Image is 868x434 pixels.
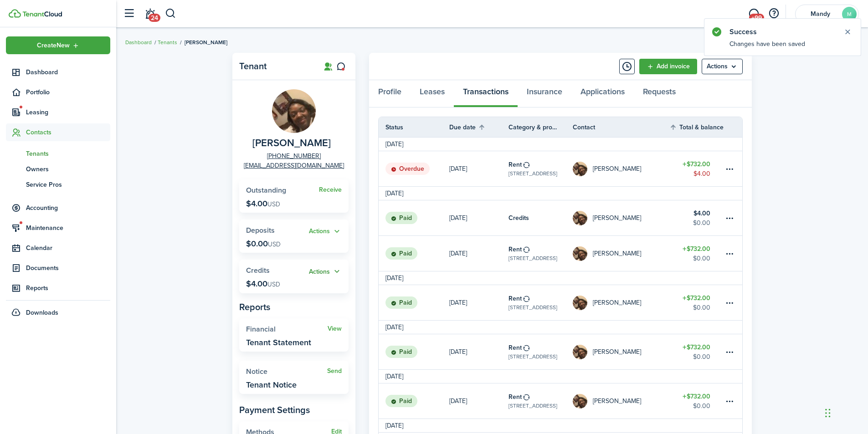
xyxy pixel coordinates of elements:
[508,294,522,303] table-info-title: Rent
[573,345,587,359] img: Andrea Brown
[411,80,454,107] a: Leases
[669,200,724,235] a: $4.00$0.00
[26,263,110,273] span: Documents
[729,26,834,37] notify-title: Success
[327,368,342,375] widget-stats-action: Send
[239,300,349,314] panel-main-subtitle: Reports
[693,352,710,362] table-amount-description: $0.00
[508,245,522,254] table-info-title: Rent
[6,36,110,54] button: Open menu
[669,383,724,419] a: $732.00$0.00
[26,243,110,253] span: Calendar
[825,399,831,427] div: Drag
[246,338,311,347] widget-stats-description: Tenant Statement
[508,200,573,235] a: Credits
[246,185,286,195] span: Outstanding
[246,199,280,208] p: $4.00
[379,322,410,332] td: [DATE]
[573,246,587,261] img: Andrea Brown
[26,87,110,97] span: Portfolio
[26,308,58,317] span: Downloads
[26,149,110,158] span: Tenants
[634,80,685,107] a: Requests
[749,14,764,22] span: +99
[6,177,110,192] a: Service Pros
[379,273,410,283] td: [DATE]
[573,383,669,419] a: Andrea Brown[PERSON_NAME]
[328,325,342,332] a: View
[319,186,342,194] a: Receive
[369,80,411,107] a: Profile
[508,254,557,262] table-subtitle: [STREET_ADDRESS]
[573,123,669,132] th: Contact
[508,383,573,419] a: Rent[STREET_ADDRESS]
[267,199,280,209] span: USD
[379,383,449,419] a: Paid
[669,334,724,369] a: $732.00$0.00
[508,151,573,186] a: Rent[STREET_ADDRESS]
[149,14,160,22] span: 24
[593,398,641,405] table-profile-info-text: [PERSON_NAME]
[669,122,724,133] th: Sort
[26,128,110,137] span: Contacts
[593,165,641,173] table-profile-info-text: [PERSON_NAME]
[9,9,21,18] img: TenantCloud
[379,139,410,149] td: [DATE]
[309,226,342,237] button: Actions
[449,334,508,369] a: [DATE]
[267,151,321,161] a: [PHONE_NUMBER]
[449,122,508,133] th: Sort
[693,401,710,411] table-amount-description: $0.00
[185,38,227,46] span: [PERSON_NAME]
[6,161,110,177] a: Owners
[272,89,316,133] img: Andrea Brown
[449,151,508,186] a: [DATE]
[246,279,280,288] p: $4.00
[593,214,641,222] table-profile-info-text: [PERSON_NAME]
[702,59,743,74] button: Open menu
[26,180,110,189] span: Service Pros
[379,334,449,369] a: Paid
[125,38,152,46] a: Dashboard
[385,346,417,358] status: Paid
[693,209,710,218] table-amount-title: $4.00
[702,59,743,74] menu-btn: Actions
[693,303,710,312] table-amount-description: $0.00
[6,279,110,297] a: Reports
[246,225,275,235] span: Deposits
[246,325,328,333] widget-stats-title: Financial
[246,239,281,248] p: $0.00
[379,200,449,235] a: Paid
[120,5,138,22] button: Open sidebar
[842,7,857,21] avatar-text: M
[379,285,449,320] a: Paid
[22,11,62,17] img: TenantCloud
[385,163,430,175] status: Overdue
[508,285,573,320] a: Rent[STREET_ADDRESS]
[683,293,710,303] table-amount-title: $732.00
[822,390,868,434] iframe: Chat Widget
[26,283,110,293] span: Reports
[571,80,634,107] a: Applications
[385,212,417,225] status: Paid
[693,218,710,228] table-amount-description: $0.00
[449,249,467,258] p: [DATE]
[508,169,557,178] table-subtitle: [STREET_ADDRESS]
[573,285,669,320] a: Andrea Brown[PERSON_NAME]
[37,42,70,49] span: Create New
[385,247,417,260] status: Paid
[639,59,697,74] a: Add invoice
[449,236,508,271] a: [DATE]
[246,265,270,276] span: Credits
[268,240,281,249] span: USD
[385,395,417,408] status: Paid
[841,26,854,38] button: Close notify
[6,63,110,81] a: Dashboard
[573,296,587,310] img: Andrea Brown
[508,236,573,271] a: Rent[STREET_ADDRESS]
[379,372,410,381] td: [DATE]
[449,298,467,307] p: [DATE]
[309,266,342,277] widget-stats-action: Actions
